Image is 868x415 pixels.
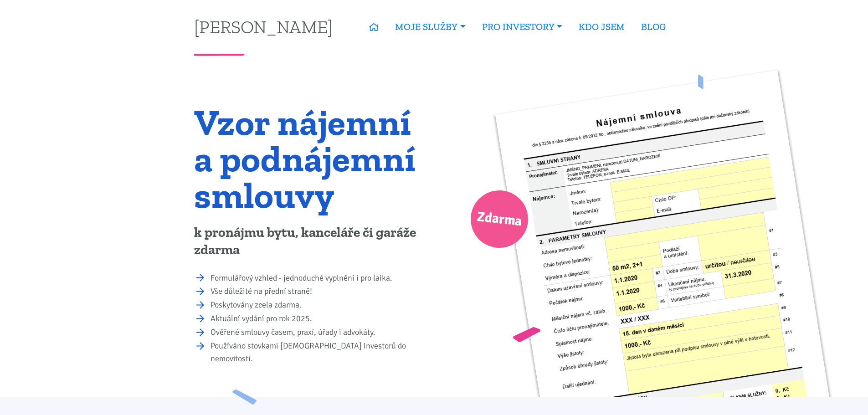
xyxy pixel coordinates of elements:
[211,326,428,339] li: Ověřené smlouvy časem, praxí, úřady i advokáty.
[211,313,428,325] li: Aktuální vydání pro rok 2025.
[211,299,428,312] li: Poskytovány zcela zdarma.
[211,285,428,298] li: Vše důležité na přední straně!
[211,272,428,285] li: Formulářový vzhled - jednoduché vyplnění i pro laika.
[633,16,674,37] a: BLOG
[474,16,570,37] a: PRO INVESTORY
[194,224,428,259] p: k pronájmu bytu, kanceláře či garáže zdarma
[194,18,333,36] a: [PERSON_NAME]
[194,104,428,213] h1: Vzor nájemní a podnájemní smlouvy
[476,205,523,234] span: Zdarma
[211,340,428,365] li: Používáno stovkami [DEMOGRAPHIC_DATA] investorů do nemovitostí.
[387,16,473,37] a: MOJE SLUŽBY
[570,16,633,37] a: KDO JSEM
